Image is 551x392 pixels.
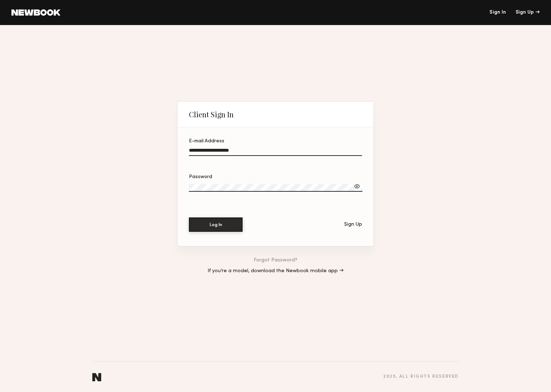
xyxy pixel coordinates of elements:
[489,10,506,15] a: Sign In
[189,110,234,119] div: Client Sign In
[189,217,243,232] button: Log In
[208,269,343,274] a: If you’re a model, download the Newbook mobile app →
[344,222,362,227] div: Sign Up
[189,139,362,144] div: E-mail Address
[189,148,362,156] input: E-mail Address
[189,184,362,192] input: Password
[254,258,297,263] a: Forgot Password?
[516,10,540,15] div: Sign Up
[383,374,459,379] div: 2025 , all rights reserved
[189,175,362,180] div: Password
